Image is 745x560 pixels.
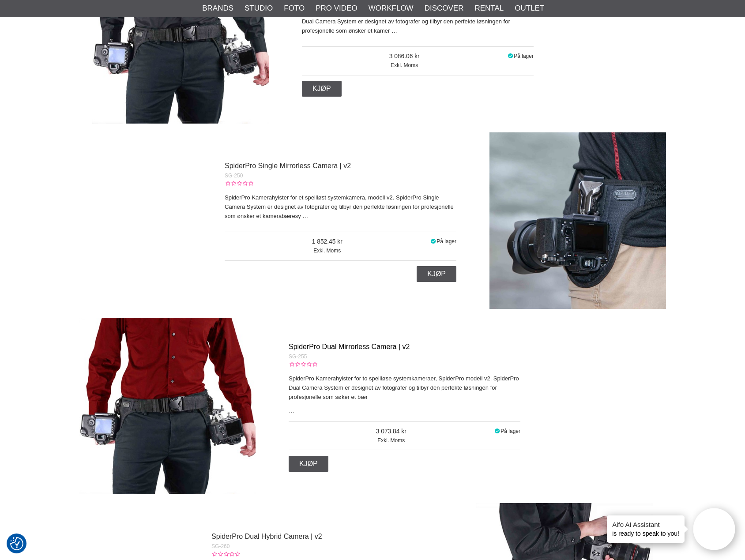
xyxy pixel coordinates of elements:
[284,3,305,14] a: Foto
[316,3,357,14] a: Pro Video
[494,428,501,434] i: På lager
[369,3,414,14] a: Workflow
[225,193,456,221] p: SpiderPro Kamerahylster for et speilløst systemkamera, modell v2. SpiderPro Single Camera System ...
[500,428,520,434] span: På lager
[302,8,534,35] p: SpiderPro Kamerahylster for to DSLR-kameraer, Spider Holster modell v2. SpiderPro v2 Dual Camera ...
[211,533,322,540] a: SpiderPro Dual Hybrid Camera | v2
[202,3,233,14] a: Brands
[289,408,294,414] a: …
[10,536,23,552] button: Samtykkepreferanser
[507,53,514,59] i: På lager
[302,81,342,97] a: Kjøp
[289,361,317,368] div: Kundevurdering: 0
[225,180,253,188] div: Kundevurdering: 0
[289,374,520,402] p: SpiderPro Kamerahylster for to speilløse systemkameraer, SpiderPro modell v2. SpiderPro Dual Came...
[607,515,685,543] div: is ready to speak to you!
[289,436,494,444] span: Exkl. Moms
[289,343,410,350] a: SpiderPro Dual Mirrorless Camera | v2
[225,162,351,169] a: SpiderPro Single Mirrorless Camera | v2
[289,353,307,360] span: SG-255
[289,427,494,436] span: 3 073.84
[245,3,273,14] a: Studio
[612,520,679,529] h4: Aifo AI Assistant
[211,550,240,558] div: Kundevurdering: 0
[211,543,230,549] span: SG-260
[436,238,456,244] span: På lager
[225,237,430,247] span: 1 852.45
[79,318,256,494] img: SpiderPro Dual Mirrorless Camera | v2
[515,3,544,14] a: Outlet
[302,61,507,69] span: Exkl. Moms
[225,173,243,179] span: SG-250
[417,266,456,282] a: Kjøp
[425,3,464,14] a: Discover
[10,537,23,550] img: Revisit consent button
[514,53,534,59] span: På lager
[474,3,504,14] a: Rental
[391,27,397,34] a: …
[302,52,507,61] span: 3 086.06
[302,213,308,219] a: …
[289,456,328,472] a: Kjøp
[430,238,437,244] i: På lager
[489,132,666,309] img: SpiderPro Single Mirrorless Camera | v2
[225,247,430,255] span: Exkl. Moms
